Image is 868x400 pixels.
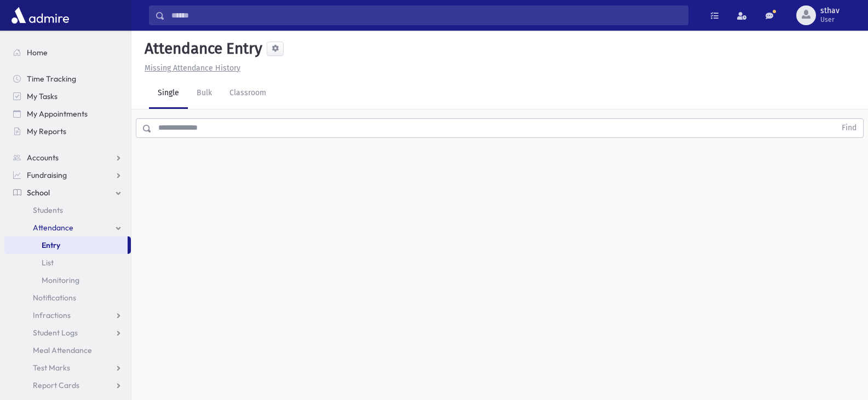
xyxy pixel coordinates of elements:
[27,109,88,119] span: My Appointments
[835,119,863,137] button: Find
[4,306,131,324] a: Infractions
[149,78,188,109] a: Single
[42,275,79,285] span: Monitoring
[33,310,71,320] span: Infractions
[4,271,131,289] a: Monitoring
[4,166,131,184] a: Fundraising
[4,254,131,271] a: List
[4,236,128,254] a: Entry
[4,219,131,236] a: Attendance
[4,359,131,376] a: Test Marks
[33,363,70,373] span: Test Marks
[820,7,840,15] span: sthav
[27,188,50,198] span: School
[33,293,76,303] span: Notifications
[9,4,72,26] img: AdmirePro
[27,48,48,57] span: Home
[4,324,131,341] a: Student Logs
[4,44,131,61] a: Home
[27,126,66,136] span: My Reports
[820,15,840,24] span: User
[4,341,131,359] a: Meal Attendance
[42,258,54,268] span: List
[140,63,240,73] a: Missing Attendance History
[221,78,275,109] a: Classroom
[165,5,688,25] input: Search
[33,328,78,338] span: Student Logs
[4,201,131,219] a: Students
[33,345,92,355] span: Meal Attendance
[33,223,73,233] span: Attendance
[4,70,131,88] a: Time Tracking
[4,376,131,394] a: Report Cards
[4,184,131,201] a: School
[4,123,131,140] a: My Reports
[145,63,240,73] u: Missing Attendance History
[4,105,131,123] a: My Appointments
[27,170,67,180] span: Fundraising
[27,74,76,84] span: Time Tracking
[188,78,221,109] a: Bulk
[33,205,63,215] span: Students
[4,149,131,166] a: Accounts
[42,240,60,250] span: Entry
[27,153,59,163] span: Accounts
[4,88,131,105] a: My Tasks
[27,91,58,101] span: My Tasks
[140,39,262,58] h5: Attendance Entry
[33,380,79,390] span: Report Cards
[4,289,131,306] a: Notifications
